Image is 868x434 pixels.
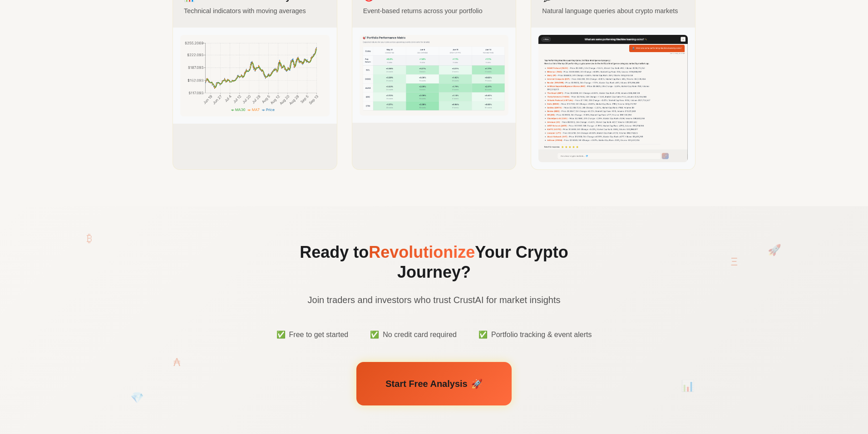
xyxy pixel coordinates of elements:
a: Start Free Analysis🚀 [356,362,511,405]
span: No credit card required [383,329,457,341]
p: Natural language queries about crypto markets [542,6,684,16]
span: Revolutionize [369,243,475,261]
p: Event-based returns across your portfolio [363,6,505,16]
img: Portfolio performance matrix showing expected returns across events [360,35,509,116]
span: ✅ [370,329,379,341]
span: ✅ [276,329,286,341]
span: ✅ [478,329,488,341]
h2: Ready to Your Crypto Journey? [263,242,605,281]
p: Join traders and investors who trust CrustAI for market insights [263,293,605,307]
span: Portfolio tracking & event alerts [491,329,592,341]
img: CrustAI Chat Interface showing Machine Learning coins analysis [538,35,688,163]
span: Free to get started [289,329,349,341]
img: Historical price data with MA30, MA7 indicators [180,35,330,117]
p: Technical indicators with moving averages [184,6,326,16]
